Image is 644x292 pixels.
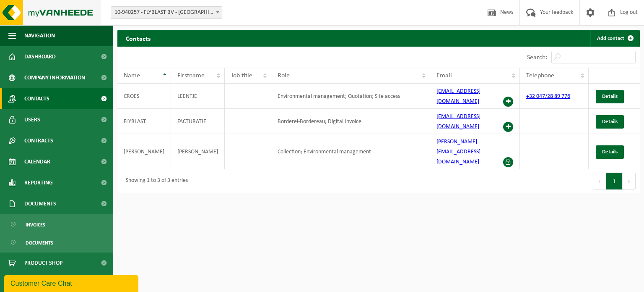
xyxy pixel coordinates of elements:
span: Documents [26,235,53,251]
a: Invoices [2,216,111,232]
div: Showing 1 to 3 of 3 entries [122,174,188,189]
span: Product Shop [24,253,62,274]
a: Details [596,145,624,159]
span: Job title [231,72,252,79]
span: Dashboard [24,46,56,67]
td: Borderel-Bordereau; Digital Invoice [271,109,430,134]
a: Documents [2,234,111,250]
span: Role [278,72,290,79]
span: Details [602,149,618,155]
span: Users [24,109,40,130]
span: Documents [24,193,56,214]
td: FACTURATIE [171,109,225,134]
span: Reporting [24,172,53,193]
a: [PERSON_NAME][EMAIL_ADDRESS][DOMAIN_NAME] [436,139,480,165]
a: [EMAIL_ADDRESS][DOMAIN_NAME] [436,113,480,130]
span: Invoices [26,217,45,233]
span: Details [602,119,618,124]
span: 10-940257 - FLYBLAST BV - ANTWERPEN [111,7,222,18]
a: +32 047/28 89 776 [526,93,570,100]
td: Collection; Environmental management [271,134,430,169]
span: 10-940257 - FLYBLAST BV - ANTWERPEN [111,6,222,19]
span: Calendar [24,151,50,172]
span: Company information [24,67,85,88]
button: 1 [606,173,623,189]
span: Details [602,94,618,99]
span: Navigation [24,25,55,46]
td: Environmental management; Quotation; Site access [271,84,430,109]
span: Name [124,72,140,79]
button: Next [623,173,636,189]
h2: Contacts [117,30,159,46]
span: Contacts [24,88,49,109]
td: [PERSON_NAME] [171,134,225,169]
span: Contracts [24,130,53,151]
iframe: chat widget [4,274,140,292]
a: [EMAIL_ADDRESS][DOMAIN_NAME] [436,88,480,105]
td: CROES [117,84,171,109]
a: Add contact [590,30,639,47]
a: Details [596,90,624,103]
a: Details [596,115,624,129]
td: LEENTJE [171,84,225,109]
span: Firstname [177,72,205,79]
td: FLYBLAST [117,109,171,134]
td: [PERSON_NAME] [117,134,171,169]
span: Email [436,72,452,79]
button: Previous [593,173,606,189]
label: Search: [527,54,547,61]
span: Telephone [526,72,554,79]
